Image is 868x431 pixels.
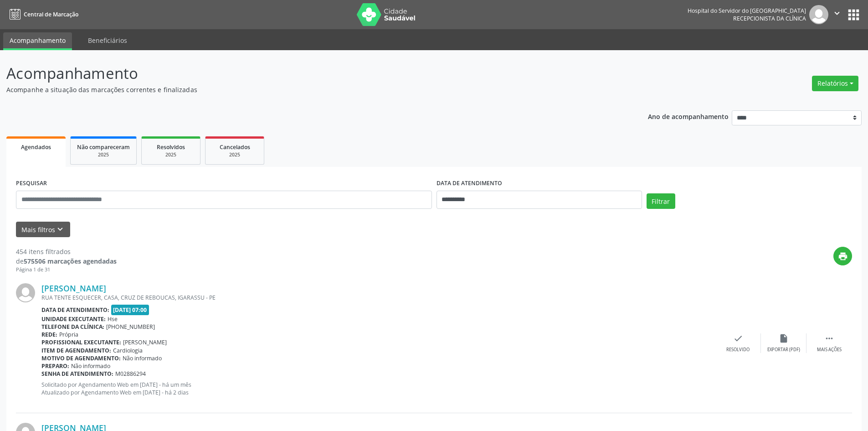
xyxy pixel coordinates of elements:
img: img [16,283,35,302]
div: Resolvido [726,347,750,353]
i: keyboard_arrow_down [55,224,65,234]
div: de [16,256,117,266]
span: [PHONE_NUMBER] [106,323,155,331]
i: check [733,333,743,343]
span: Hse [108,315,118,323]
b: Motivo de agendamento: [41,354,121,362]
b: Senha de atendimento: [41,370,113,378]
p: Acompanhe a situação das marcações correntes e finalizadas [6,85,605,94]
p: Ano de acompanhamento [648,110,729,122]
b: Data de atendimento: [41,306,109,314]
span: Cancelados [220,143,250,151]
div: Mais ações [817,347,842,353]
i: print [838,251,848,261]
div: 2025 [148,151,194,158]
span: [DATE] 07:00 [111,305,149,315]
p: Acompanhamento [6,62,605,85]
span: Recepcionista da clínica [733,15,806,22]
div: 2025 [212,151,257,158]
button:  [828,5,846,24]
img: img [809,5,828,24]
span: M02886294 [115,370,146,378]
span: Cardiologia [113,347,143,354]
div: Hospital do Servidor do [GEOGRAPHIC_DATA] [688,7,806,15]
button: print [833,247,852,265]
span: Central de Marcação [24,10,78,18]
span: Não informado [123,354,162,362]
button: Filtrar [647,193,675,209]
b: Preparo: [41,362,69,370]
i: insert_drive_file [779,333,789,343]
b: Item de agendamento: [41,347,111,354]
p: Solicitado por Agendamento Web em [DATE] - há um mês Atualizado por Agendamento Web em [DATE] - h... [41,381,715,396]
b: Rede: [41,331,57,338]
label: PESQUISAR [16,177,47,191]
button: Mais filtroskeyboard_arrow_down [16,222,70,238]
i:  [824,333,834,343]
div: RUA TENTE ESQUECER, CASA, CRUZ DE REBOUCAS, IGARASSU - PE [41,294,715,301]
span: Resolvidos [157,143,185,151]
button: apps [846,7,862,23]
div: 454 itens filtrados [16,247,117,256]
a: [PERSON_NAME] [41,283,106,293]
span: Não compareceram [77,143,130,151]
b: Unidade executante: [41,315,106,323]
span: Não informado [71,362,110,370]
span: Agendados [21,143,51,151]
span: [PERSON_NAME] [123,338,167,346]
b: Telefone da clínica: [41,323,104,331]
label: DATA DE ATENDIMENTO [437,177,502,191]
div: Página 1 de 31 [16,266,117,274]
strong: 575506 marcações agendadas [24,257,117,265]
a: Beneficiários [82,32,134,48]
a: Central de Marcação [6,7,78,22]
a: Acompanhamento [3,32,72,50]
b: Profissional executante: [41,338,121,346]
i:  [832,8,842,18]
span: Própria [59,331,78,338]
button: Relatórios [812,76,858,91]
div: 2025 [77,151,130,158]
div: Exportar (PDF) [767,347,800,353]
